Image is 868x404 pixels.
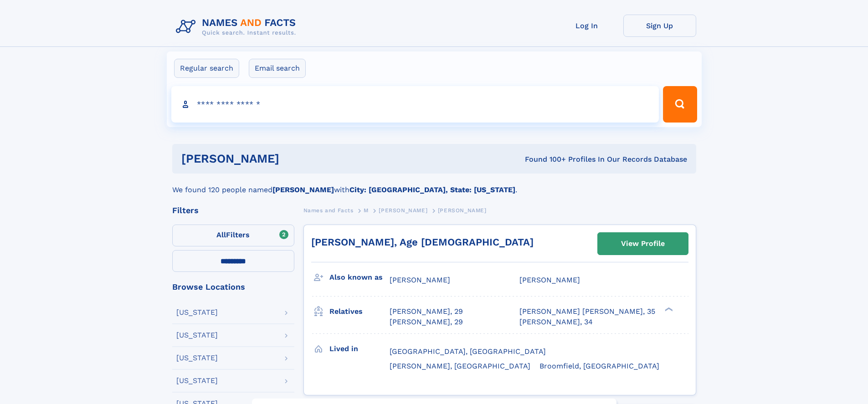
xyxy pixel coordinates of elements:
label: Email search [249,59,306,78]
a: [PERSON_NAME], 34 [519,317,593,327]
div: [US_STATE] [176,309,218,316]
h1: [PERSON_NAME] [181,153,402,164]
a: Log In [550,15,623,37]
b: [PERSON_NAME] [272,185,334,194]
a: M [364,205,369,216]
input: search input [171,86,659,123]
div: Filters [172,206,294,215]
span: All [216,230,226,239]
a: [PERSON_NAME], Age [DEMOGRAPHIC_DATA] [311,236,534,248]
a: Sign Up [623,15,696,37]
div: Browse Locations [172,283,294,291]
a: [PERSON_NAME] [379,205,427,216]
div: We found 120 people named with . [172,174,696,195]
a: [PERSON_NAME], 29 [390,317,463,327]
span: Broomfield, [GEOGRAPHIC_DATA] [539,362,659,370]
div: [US_STATE] [176,332,218,339]
img: Logo Names and Facts [172,15,303,39]
span: [PERSON_NAME] [519,276,580,284]
h3: Also known as [329,270,390,285]
div: [US_STATE] [176,354,218,362]
label: Filters [172,225,294,246]
h3: Lived in [329,341,390,357]
a: [PERSON_NAME] [PERSON_NAME], 35 [519,307,655,317]
div: Found 100+ Profiles In Our Records Database [402,154,687,164]
a: View Profile [598,233,688,255]
span: [PERSON_NAME] [390,276,450,284]
div: [US_STATE] [176,377,218,384]
span: [PERSON_NAME], [GEOGRAPHIC_DATA] [390,362,530,370]
span: [PERSON_NAME] [379,207,427,214]
button: Search Button [663,86,697,123]
a: Names and Facts [303,205,354,216]
span: M [364,207,369,214]
h3: Relatives [329,304,390,319]
div: ❯ [663,307,673,312]
label: Regular search [174,59,239,78]
a: [PERSON_NAME], 29 [390,307,463,317]
div: View Profile [621,233,665,254]
b: City: [GEOGRAPHIC_DATA], State: [US_STATE] [349,185,515,194]
span: [GEOGRAPHIC_DATA], [GEOGRAPHIC_DATA] [390,347,546,356]
span: [PERSON_NAME] [438,207,487,214]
